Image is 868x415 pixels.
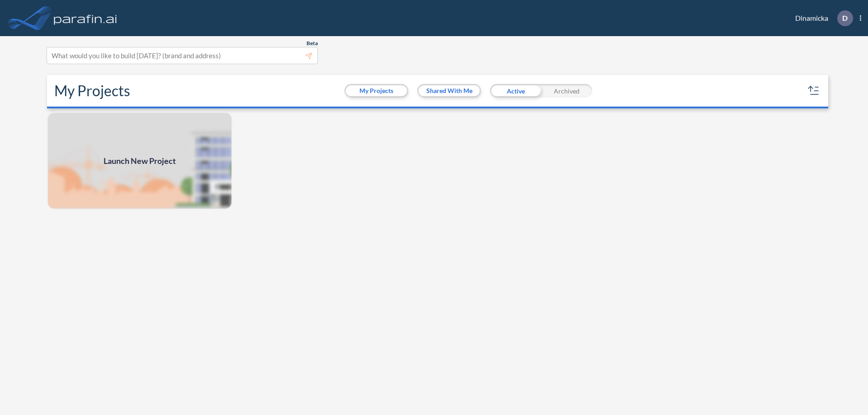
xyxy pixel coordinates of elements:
[52,9,119,27] img: logo
[47,112,232,210] img: add
[54,82,130,99] h2: My Projects
[807,84,821,98] button: sort
[47,112,232,210] a: Launch New Project
[782,10,861,26] div: Dinamicka
[346,85,407,96] button: My Projects
[541,84,592,98] div: Archived
[490,84,541,98] div: Active
[842,14,848,22] p: D
[307,40,318,47] span: Beta
[419,85,480,96] button: Shared With Me
[104,155,176,167] span: Launch New Project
